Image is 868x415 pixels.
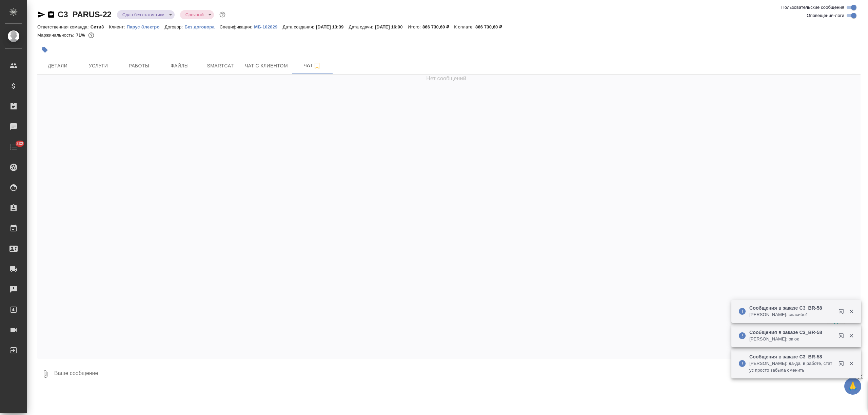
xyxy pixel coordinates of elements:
[282,24,316,29] p: Дата создания:
[749,311,834,318] p: [PERSON_NAME]: спасибо1
[164,24,184,29] p: Договор:
[454,24,475,29] p: К оплате:
[127,24,165,29] a: Парус Электро
[184,24,220,29] a: Без договора
[781,4,844,11] span: Пользовательские сообщения
[844,308,858,314] button: Закрыть
[834,305,851,321] button: Открыть в новой вкладке
[426,75,466,83] span: Нет сообщений
[184,24,220,29] p: Без договора
[749,305,834,311] p: Сообщения в заказе C3_BR-58
[127,24,165,29] p: Парус Электро
[91,24,109,29] p: Сити3
[254,24,282,29] p: МБ-102829
[37,33,76,38] p: Маржинальность:
[834,329,851,345] button: Открыть в новой вкладке
[254,24,282,29] a: МБ-102829
[123,62,155,70] span: Работы
[749,353,834,360] p: Сообщения в заказе C3_BR-58
[296,61,329,70] span: Чат
[313,62,321,70] svg: Подписаться
[82,62,115,70] span: Услуги
[183,12,206,18] button: Срочный
[12,140,27,147] span: 232
[220,24,254,29] p: Спецификация:
[245,62,288,70] span: Чат с клиентом
[41,62,74,70] span: Детали
[422,24,454,29] p: 866 730,60 ₽
[844,360,858,367] button: Закрыть
[834,357,851,373] button: Открыть в новой вкладке
[58,10,112,19] a: C3_PARUS-22
[2,139,25,155] a: 232
[47,11,55,19] button: Скопировать ссылку
[316,24,349,29] p: [DATE] 13:39
[204,62,237,70] span: Smartcat
[475,24,507,29] p: 866 730,60 ₽
[749,336,834,343] p: [PERSON_NAME]: ок ок
[375,24,408,29] p: [DATE] 16:00
[749,360,834,374] p: [PERSON_NAME]: да-да, в работе, статус просто забыла сменить
[163,62,196,70] span: Файлы
[408,24,422,29] p: Итого:
[37,11,45,19] button: Скопировать ссылку для ЯМессенджера
[349,24,375,29] p: Дата сдачи:
[180,10,214,19] div: Сдан без статистики
[76,33,86,38] p: 71%
[37,24,91,29] p: Ответственная команда:
[844,333,858,339] button: Закрыть
[109,24,126,29] p: Клиент:
[37,42,52,57] button: Добавить тэг
[749,329,834,336] p: Сообщения в заказе C3_BR-58
[87,31,96,40] button: 208039.08 RUB;
[120,12,166,18] button: Сдан без статистики
[117,10,175,19] div: Сдан без статистики
[807,12,844,19] span: Оповещения-логи
[218,10,227,19] button: Доп статусы указывают на важность/срочность заказа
